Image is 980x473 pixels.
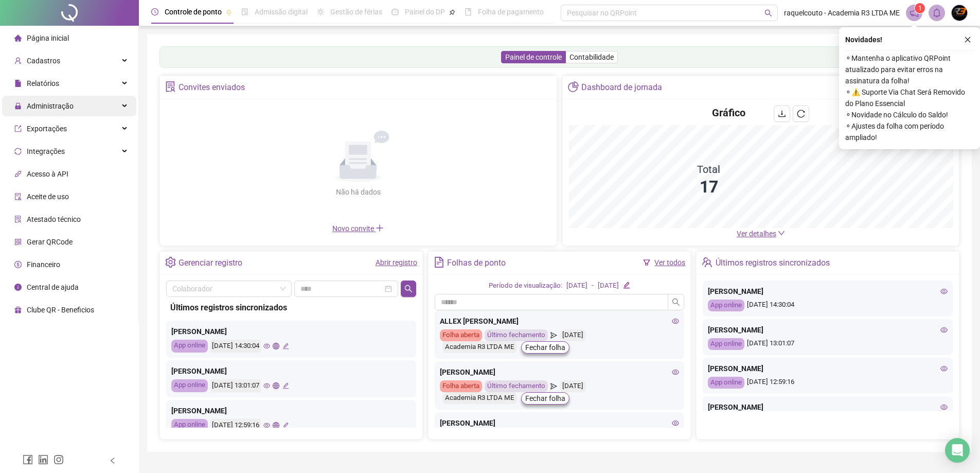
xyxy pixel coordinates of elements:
span: eye [672,318,679,325]
span: Admissão digital [255,8,308,16]
div: [PERSON_NAME] [440,417,680,429]
span: global [273,422,279,429]
div: Últimos registros sincronizados [170,301,412,314]
sup: 1 [915,3,925,13]
span: Administração [27,102,74,110]
span: Ver detalhes [737,230,776,238]
div: Academia R3 LTDA ME [442,392,517,404]
span: notification [910,8,919,17]
div: Período de visualização: [489,281,562,291]
button: Fechar folha [521,392,569,405]
span: raquelcouto - Academia R3 LTDA ME [784,7,900,19]
span: audit [14,193,22,200]
span: setting [165,257,176,268]
span: pushpin [226,9,232,15]
button: Fechar folha [521,341,569,354]
span: gift [14,306,22,313]
span: Fechar folha [525,342,565,353]
span: dashboard [391,8,399,15]
span: Folha de pagamento [478,8,544,16]
div: App online [708,377,744,389]
span: dollar [14,261,22,268]
div: ALLEX [PERSON_NAME] [440,316,680,327]
span: pushpin [449,9,455,15]
span: sun [317,8,324,15]
span: Acesso à API [27,170,68,178]
div: Folha aberta [440,380,482,392]
span: down [778,230,785,237]
div: Open Intercom Messenger [945,438,970,463]
span: qrcode [14,238,22,246]
div: [DATE] 14:30:04 [708,300,948,311]
span: user-add [14,57,22,64]
span: Controle de ponto [165,8,222,16]
span: eye [940,288,948,295]
span: solution [14,216,22,223]
span: instagram [54,454,64,465]
span: eye [263,422,270,429]
div: App online [708,300,744,311]
div: Folhas de ponto [447,254,506,272]
span: file-done [241,8,248,15]
div: [DATE] 14:30:04 [210,340,261,353]
span: reload [797,110,805,118]
span: Aceite de uso [27,192,69,201]
span: Exportações [27,125,67,133]
div: [DATE] [560,380,586,392]
div: [DATE] [560,329,586,341]
div: [PERSON_NAME] [171,365,411,377]
span: Painel do DP [405,8,445,16]
span: eye [263,343,270,349]
span: sync [14,148,22,155]
span: edit [282,382,289,389]
div: App online [708,338,744,350]
span: facebook [23,454,33,465]
span: Página inicial [27,34,69,42]
span: edit [623,282,630,288]
span: Gerar QRCode [27,238,73,246]
img: 73374 [952,5,967,21]
div: App online [171,379,208,392]
span: Financeiro [27,260,60,269]
span: send [550,329,557,341]
span: lock [14,102,22,110]
span: ⚬ Mantenha o aplicativo QRPoint atualizado para evitar erros na assinatura da folha! [845,52,974,86]
div: [DATE] 13:01:07 [708,338,948,350]
span: file-text [434,257,444,268]
div: Dashboard de jornada [581,79,662,96]
div: [PERSON_NAME] [708,363,948,374]
span: filter [643,259,650,266]
div: Gerenciar registro [179,254,242,272]
div: [DATE] 13:01:07 [210,379,261,392]
span: send [550,380,557,392]
span: file [14,80,22,87]
span: eye [940,365,948,372]
span: Integrações [27,147,65,155]
span: export [14,125,22,132]
a: Abrir registro [376,258,417,267]
span: Novo convite [332,224,384,233]
span: global [273,382,279,389]
div: [PERSON_NAME] [171,405,411,416]
span: pie-chart [568,81,579,92]
div: - [592,281,594,291]
span: eye [940,404,948,411]
span: edit [282,343,289,349]
div: Academia R3 LTDA ME [442,341,517,353]
div: Convites enviados [179,79,245,96]
span: book [465,8,472,15]
a: Ver todos [654,258,685,267]
span: edit [282,422,289,429]
span: search [672,298,680,306]
span: search [404,285,413,293]
h4: Gráfico [712,106,745,120]
span: close [964,36,971,43]
div: Não há dados [311,186,405,198]
span: clock-circle [151,8,158,15]
span: left [109,457,116,464]
span: ⚬ Novidade no Cálculo do Saldo! [845,109,974,120]
div: Folha aberta [440,329,482,341]
span: Painel de controle [505,53,562,61]
div: [PERSON_NAME] [171,326,411,337]
span: 1 [918,5,922,12]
